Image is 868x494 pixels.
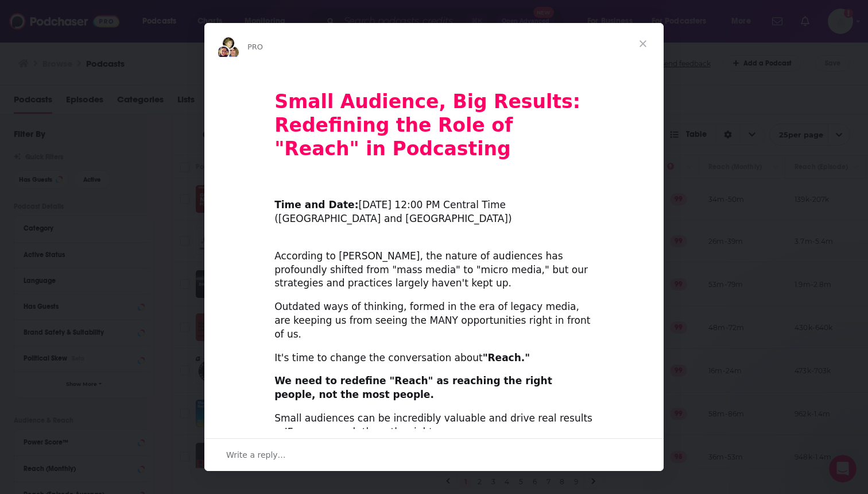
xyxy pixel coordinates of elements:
span: Close [622,23,664,64]
img: Dave avatar [226,45,240,59]
span: PRO [247,43,263,51]
img: Sydney avatar [216,45,230,59]
div: ​ [DATE] 12:00 PM Central Time ([GEOGRAPHIC_DATA] and [GEOGRAPHIC_DATA]) [274,185,594,226]
div: It's time to change the conversation about [274,351,594,365]
div: Open conversation and reply [204,438,664,471]
img: Barbara avatar [222,36,235,50]
div: Small audiences can be incredibly valuable and drive real results -- IF we approach them the righ... [274,412,594,439]
b: Time and Date: [274,199,358,210]
span: Write a reply… [226,447,286,462]
div: Outdated ways of thinking, formed in the era of legacy media, are keeping us from seeing the MANY... [274,300,594,341]
b: We need to redefine "Reach" as reaching the right people, not the most people. [274,375,552,400]
b: "Reach." [483,352,530,363]
div: According to [PERSON_NAME], the nature of audiences has profoundly shifted from "mass media" to "... [274,236,594,290]
b: Small Audience, Big Results: Redefining the Role of "Reach" in Podcasting [274,90,580,160]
